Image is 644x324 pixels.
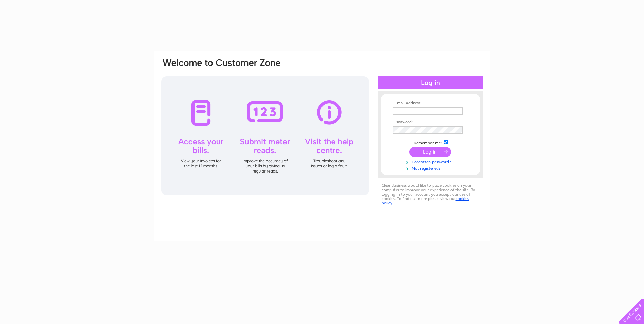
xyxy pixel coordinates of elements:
[409,147,451,157] input: Submit
[391,120,470,125] th: Password:
[391,101,470,106] th: Email Address:
[378,180,483,209] div: Clear Business would like to place cookies on your computer to improve your experience of the sit...
[393,158,470,165] a: Forgotten password?
[391,139,470,146] td: Remember me?
[393,165,470,171] a: Not registered?
[382,196,469,205] a: cookies policy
